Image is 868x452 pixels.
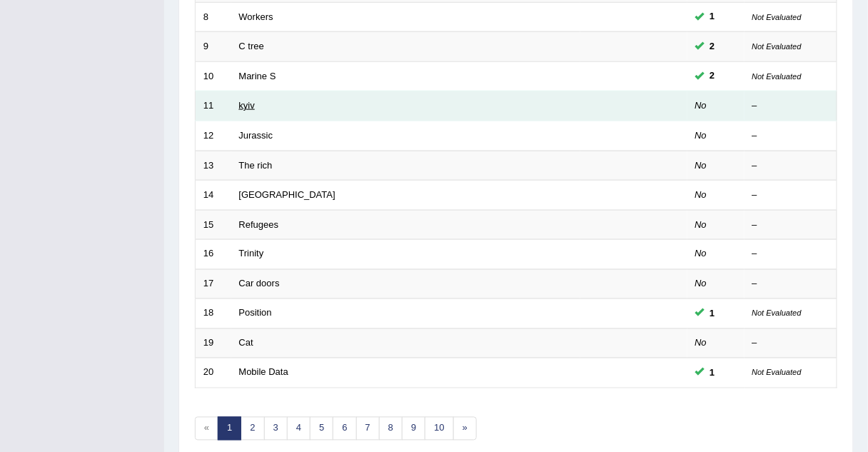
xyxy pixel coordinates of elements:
a: 5 [310,417,333,441]
em: No [695,189,707,200]
small: Not Evaluated [752,309,802,318]
a: The rich [239,160,273,171]
td: 19 [196,328,231,358]
td: 10 [196,61,231,91]
em: No [695,130,707,141]
span: You can still take this question [705,39,721,54]
td: 13 [196,151,231,181]
a: Position [239,308,272,318]
td: 20 [196,358,231,388]
a: 9 [402,417,425,441]
td: 9 [196,32,231,62]
a: Refugees [239,219,279,230]
em: No [695,219,707,230]
div: – [752,189,829,202]
span: You can still take this question [705,306,721,321]
div: – [752,219,829,232]
a: Car doors [239,278,280,289]
div: – [752,159,829,173]
div: – [752,99,829,113]
a: 7 [356,417,380,441]
a: 8 [379,417,403,441]
td: 14 [196,181,231,211]
span: You can still take this question [705,9,721,24]
small: Not Evaluated [752,368,802,377]
div: – [752,129,829,143]
td: 16 [196,240,231,270]
a: Cat [239,338,253,348]
a: [GEOGRAPHIC_DATA] [239,189,335,200]
a: 10 [425,417,453,441]
a: 6 [333,417,356,441]
div: – [752,278,829,291]
a: Mobile Data [239,367,288,378]
span: You can still take this question [705,366,721,381]
small: Not Evaluated [752,72,802,81]
a: 3 [264,417,288,441]
td: 18 [196,299,231,329]
a: Marine S [239,71,276,81]
span: « [195,417,218,441]
div: – [752,337,829,351]
a: » [453,417,477,441]
em: No [695,338,707,348]
a: Trinity [239,248,264,259]
small: Not Evaluated [752,13,802,21]
a: Jurassic [239,130,273,141]
td: 11 [196,91,231,121]
a: 1 [218,417,241,441]
a: 2 [241,417,264,441]
td: 12 [196,121,231,151]
span: You can still take this question [705,69,721,84]
em: No [695,160,707,171]
td: 15 [196,210,231,240]
div: – [752,248,829,261]
a: Workers [239,11,273,22]
a: 4 [287,417,311,441]
a: kyiv [239,100,255,111]
em: No [695,248,707,259]
a: C tree [239,41,264,51]
small: Not Evaluated [752,42,802,51]
em: No [695,278,707,289]
td: 8 [196,2,231,32]
td: 17 [196,269,231,299]
em: No [695,100,707,111]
